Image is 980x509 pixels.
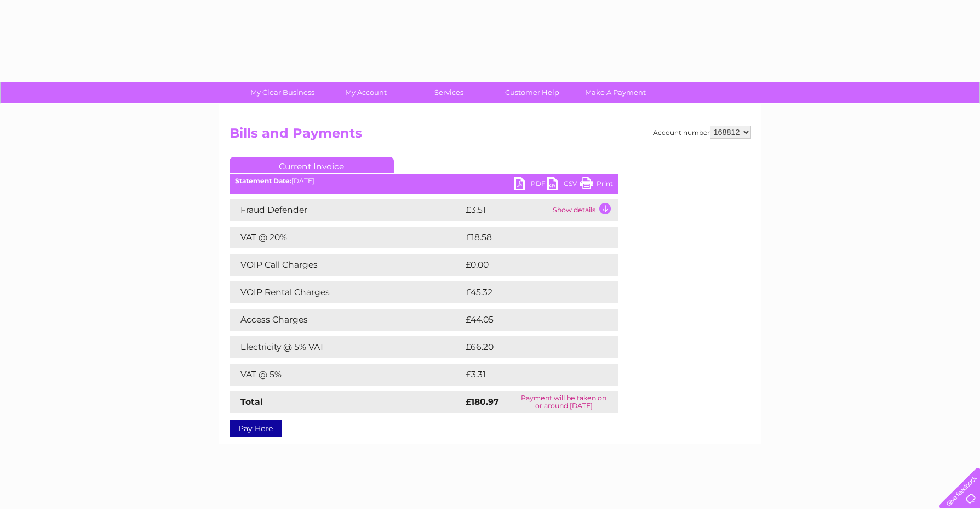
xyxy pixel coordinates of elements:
[463,199,550,221] td: £3.51
[230,281,463,303] td: VOIP Rental Charges
[230,126,751,146] h2: Bills and Payments
[580,177,613,193] a: Print
[463,309,597,331] td: £44.05
[550,199,618,221] td: Show details
[320,82,411,103] a: My Account
[463,254,593,276] td: £0.00
[230,227,463,248] td: VAT @ 20%
[240,397,263,407] strong: Total
[463,364,591,386] td: £3.31
[230,177,618,185] div: [DATE]
[230,420,282,437] a: Pay Here
[514,177,547,193] a: PDF
[547,177,580,193] a: CSV
[237,82,328,103] a: My Clear Business
[653,126,751,139] div: Account number
[230,364,463,386] td: VAT @ 5%
[230,199,463,221] td: Fraud Defender
[230,254,463,276] td: VOIP Call Charges
[570,82,661,103] a: Make A Payment
[404,82,494,103] a: Services
[230,309,463,331] td: Access Charges
[230,336,463,358] td: Electricity @ 5% VAT
[463,281,596,303] td: £45.32
[466,397,499,407] strong: £180.97
[509,391,618,413] td: Payment will be taken on or around [DATE]
[230,157,394,173] a: Current Invoice
[463,336,597,358] td: £66.20
[463,227,595,248] td: £18.58
[487,82,577,103] a: Customer Help
[235,177,291,185] b: Statement Date:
